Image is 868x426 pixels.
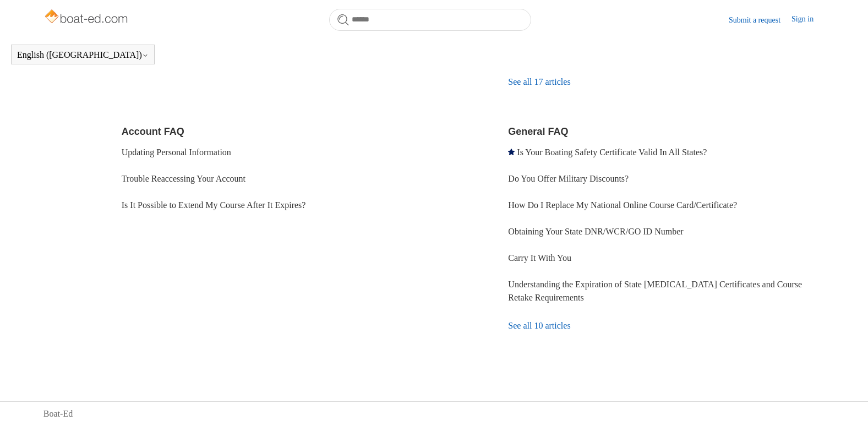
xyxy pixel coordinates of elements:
[43,7,131,29] img: Boat-Ed Help Center home page
[517,148,707,157] a: Is Your Boating Safety Certificate Valid In All States?
[508,227,683,236] a: Obtaining Your State DNR/WCR/GO ID Number
[122,200,306,210] a: Is It Possible to Extend My Course After It Expires?
[791,13,825,26] a: Sign in
[43,407,73,420] a: Boat-Ed
[508,174,629,183] a: Do You Offer Military Discounts?
[729,14,791,26] a: Submit a request
[508,67,825,97] a: See all 17 articles
[122,126,184,137] a: Account FAQ
[508,149,515,155] svg: Promoted article
[329,9,531,31] input: Search
[508,200,737,210] a: How Do I Replace My National Online Course Card/Certificate?
[508,280,802,302] a: Understanding the Expiration of State [MEDICAL_DATA] Certificates and Course Retake Requirements
[122,174,245,183] a: Trouble Reaccessing Your Account
[508,126,568,137] a: General FAQ
[17,50,149,60] button: English ([GEOGRAPHIC_DATA])
[122,148,231,157] a: Updating Personal Information
[508,311,825,341] a: See all 10 articles
[508,253,571,263] a: Carry It With You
